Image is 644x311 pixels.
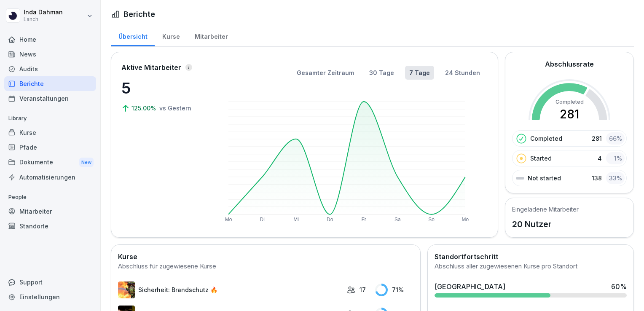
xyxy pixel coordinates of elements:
[362,217,366,223] text: Fr
[4,170,96,185] a: Automatisierungen
[592,174,602,182] p: 138
[528,174,561,182] p: Not started
[4,204,96,219] a: Mitarbeiter
[435,262,627,271] div: Abschluss aller zugewiesenen Kurse pro Standort
[4,290,96,304] a: Einstellungen
[512,205,579,214] h5: Eingeladene Mitarbeiter
[292,66,358,80] button: Gesamter Zeitraum
[4,155,96,170] div: Dokumente
[530,134,562,143] p: Completed
[429,217,435,223] text: So
[118,282,343,298] a: Sicherheit: Brandschutz 🔥
[111,25,155,46] a: Übersicht
[225,217,232,223] text: Mo
[327,217,333,223] text: Do
[4,47,96,62] a: News
[4,125,96,140] a: Kurse
[598,154,602,163] p: 4
[441,66,484,80] button: 24 Stunden
[395,217,401,223] text: Sa
[431,278,630,301] a: [GEOGRAPHIC_DATA]60%
[592,134,602,143] p: 281
[118,262,413,271] div: Abschluss für zugewiesene Kurse
[360,285,366,294] p: 17
[606,152,625,164] div: 1 %
[606,132,625,145] div: 66 %
[4,140,96,155] a: Pfade
[365,66,398,80] button: 30 Tage
[4,91,96,106] a: Veranstaltungen
[4,112,96,125] p: Library
[260,217,265,223] text: Di
[118,252,413,262] h2: Kurse
[24,9,63,16] p: Inda Dahman
[435,252,627,262] h2: Standortfortschritt
[293,217,299,223] text: Mi
[24,16,63,22] p: Lanch
[530,154,552,163] p: Started
[131,104,158,113] p: 125.00%
[123,8,155,20] h1: Berichte
[4,32,96,47] a: Home
[4,219,96,233] a: Standorte
[121,62,181,72] p: Aktive Mitarbeiter
[4,155,96,170] a: DokumenteNew
[611,282,627,292] div: 60 %
[4,190,96,204] p: People
[118,282,135,298] img: zzov6v7ntk26bk7mur8pz9wg.png
[462,217,469,223] text: Mo
[512,218,579,231] p: 20 Nutzer
[187,25,235,46] a: Mitarbeiter
[121,77,206,99] p: 5
[4,76,96,91] a: Berichte
[435,282,505,292] div: [GEOGRAPHIC_DATA]
[606,172,625,184] div: 33 %
[159,104,191,113] p: vs Gestern
[375,284,413,296] div: 71 %
[405,66,434,80] button: 7 Tage
[4,275,96,290] div: Support
[4,62,96,76] a: Audits
[545,59,594,69] h2: Abschlussrate
[79,158,94,167] div: New
[155,25,187,46] a: Kurse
